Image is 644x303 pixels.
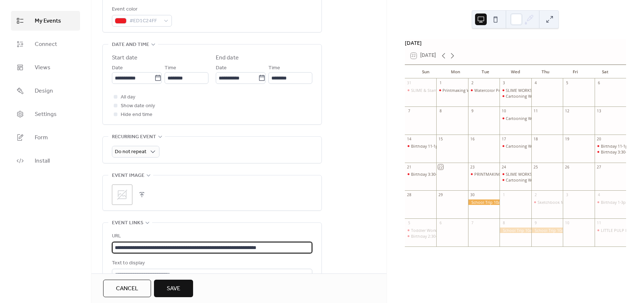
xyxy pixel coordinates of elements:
span: Form [35,133,48,142]
div: 11 [533,108,538,113]
span: Date [112,64,123,73]
div: 9 [533,221,538,226]
div: 22 [438,164,443,170]
span: Settings [35,110,57,119]
div: 10 [501,108,506,113]
div: Birthday 2:30-4:30pm [411,233,451,239]
div: [DATE] [405,39,626,47]
div: Sketchbook Making Workshop 10:30am-12:30pm [538,199,629,205]
div: SLIME WORKSHOP 10:30am-12:00pm [500,88,531,93]
div: Tue [470,65,500,79]
div: 21 [407,164,412,170]
div: Toddler Workshop 9:30-11:00am [411,228,472,233]
div: URL [112,232,311,241]
div: Watercolor Printmaking 10:00am-11:30pm [468,88,500,93]
div: Sat [590,65,620,79]
div: 27 [596,164,602,170]
div: Birthday 3:30-5:30pm [411,171,451,177]
div: 2 [470,81,475,86]
div: Cartooning Workshop 4:30-6:00pm [500,116,531,121]
div: Wed [500,65,530,79]
div: Birthday 3:30-5:30pm [405,171,436,177]
div: 11 [596,221,602,226]
div: Birthday 1-3pm [595,199,626,205]
div: 16 [470,136,475,141]
div: 4 [533,81,538,86]
span: Do not repeat [115,147,146,157]
div: PRINTMAKING WORKSHOP 10:30am-12:00pm [474,171,559,177]
div: LITTLE PULP RE:OPENING “DOODLE/PIZZA” PARTY [595,228,626,233]
div: 29 [438,193,443,198]
div: PRINTMAKING WORKSHOP 10:30am-12:00pm [468,171,500,177]
span: Date and time [112,40,149,49]
span: Connect [35,40,57,49]
div: 12 [565,108,570,113]
div: 15 [438,136,443,141]
div: School Trip 10am-12pm [500,228,531,233]
div: Cartooning Workshop 4:30-6:00pm [506,116,571,121]
div: 6 [438,221,443,226]
span: Design [35,87,53,96]
button: Save [154,280,193,297]
div: ; [112,184,132,205]
span: Time [268,64,280,73]
div: 24 [501,164,506,170]
div: 5 [407,221,412,226]
div: 19 [565,136,570,141]
span: Recurring event [112,133,156,141]
div: SLIME WORKSHOP 10:30am-12:00pm [500,171,531,177]
div: SLIME & Stamping 11:00am-12:30pm [411,88,479,93]
span: Hide end time [121,110,152,119]
div: Watercolor Printmaking 10:00am-11:30pm [474,88,553,93]
div: Birthday 11-1pm [601,143,632,149]
div: 1 [438,81,443,86]
div: 23 [470,164,475,170]
div: Fri [560,65,590,79]
div: 13 [596,108,602,113]
div: 17 [501,136,506,141]
span: Show date only [121,102,155,110]
div: 28 [407,193,412,198]
div: 4 [596,193,602,198]
span: Time [165,64,176,73]
span: Event image [112,171,144,180]
div: Birthday 1-3pm [601,199,629,205]
div: Thu [530,65,560,79]
span: Views [35,63,50,72]
div: Printmaking Workshop 10:00am-11:30am [442,88,520,93]
div: 5 [565,81,570,86]
div: Mon [441,65,471,79]
div: Text to display [112,259,311,268]
div: Printmaking Workshop 10:00am-11:30am [436,88,468,93]
div: Birthday 11-1pm [411,143,442,149]
div: 14 [407,136,412,141]
a: Form [11,128,80,147]
span: All day [121,93,135,102]
div: 20 [596,136,602,141]
div: 18 [533,136,538,141]
div: 25 [533,164,538,170]
div: End date [216,54,239,62]
div: 8 [501,221,506,226]
span: Save [167,284,180,293]
a: Install [11,151,80,171]
div: 31 [407,81,412,86]
a: My Events [11,11,80,31]
div: 2 [533,193,538,198]
div: 9 [470,108,475,113]
div: Birthday 2:30-4:30pm [405,233,436,239]
div: 7 [470,221,475,226]
div: 1 [501,193,506,198]
div: SLIME WORKSHOP 10:30am-12:00pm [506,88,575,93]
div: Start date [112,54,138,62]
span: Cancel [116,284,138,293]
span: Event links [112,219,143,228]
div: SLIME & Stamping 11:00am-12:30pm [405,88,436,93]
div: Cartooning Workshop 4:30-6:00pm [500,177,531,183]
div: Sketchbook Making Workshop 10:30am-12:30pm [531,199,563,205]
a: Settings [11,104,80,124]
div: 7 [407,108,412,113]
div: Cartooning Workshop 4:30-6:00pm [506,177,571,183]
div: 10 [565,221,570,226]
a: Views [11,58,80,77]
